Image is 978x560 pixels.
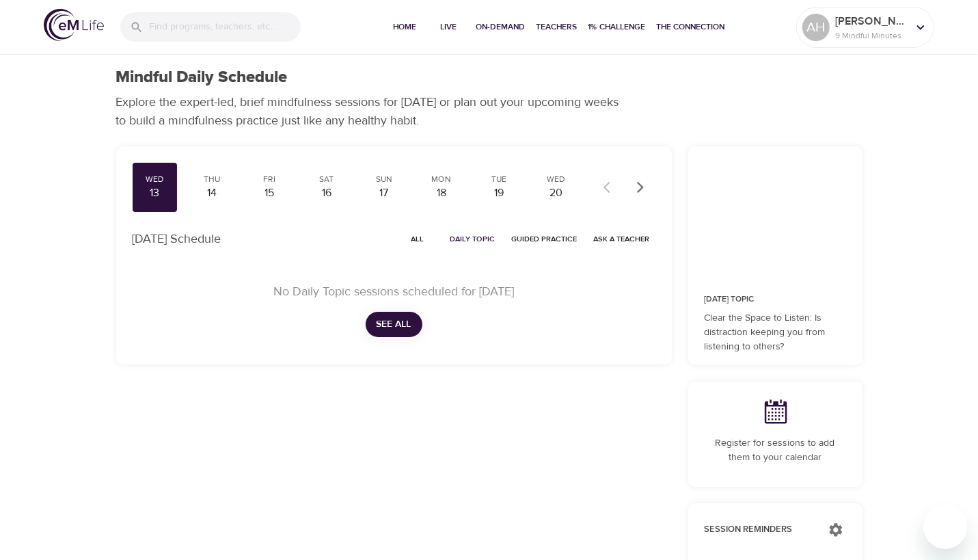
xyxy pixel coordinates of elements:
span: Home [389,20,422,34]
div: Thu [195,174,229,185]
div: 13 [138,185,172,201]
div: Mon [424,174,459,185]
div: Tue [482,174,516,185]
p: [DATE] Topic [705,293,846,306]
span: The Connection [657,20,725,34]
button: Ask a Teacher [588,228,655,250]
input: Find programs, teachers, etc... [149,12,301,42]
span: Live [433,20,465,34]
p: 9 Mindful Minutes [835,29,908,42]
span: Teachers [536,20,578,34]
div: AH [802,14,830,41]
span: All [401,232,434,245]
p: Clear the Space to Listen: Is distraction keeping you from listening to others? [705,311,846,354]
span: Ask a Teacher [594,232,650,245]
p: Explore the expert-led, brief mindfulness sessions for [DATE] or plan out your upcoming weeks to ... [116,93,629,130]
div: Fri [252,174,286,185]
div: Wed [539,174,573,185]
span: 1% Challenge [588,20,646,34]
p: No Daily Topic sessions scheduled for [DATE] [149,282,639,301]
div: 19 [482,185,516,201]
iframe: Button to launch messaging window [923,505,967,549]
span: Guided Practice [512,232,578,245]
div: Wed [138,174,172,185]
div: Sun [367,174,401,185]
p: Register for sessions to add them to your calendar [705,436,846,465]
span: Daily Topic [450,232,495,245]
div: 15 [252,185,286,201]
div: Sat [310,174,344,185]
div: 16 [310,185,344,201]
div: 18 [424,185,459,201]
button: Daily Topic [445,228,501,250]
div: 14 [195,185,229,201]
p: Session Reminders [705,523,815,537]
span: On-Demand [476,20,526,34]
p: [PERSON_NAME] [835,13,908,29]
span: See All [377,316,411,333]
p: [DATE] Schedule [133,230,221,248]
button: Guided Practice [506,228,583,250]
div: 20 [539,185,573,201]
button: See All [366,312,422,337]
img: logo [44,9,104,41]
div: 17 [367,185,401,201]
h1: Mindful Daily Schedule [116,68,288,88]
button: All [396,228,439,250]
